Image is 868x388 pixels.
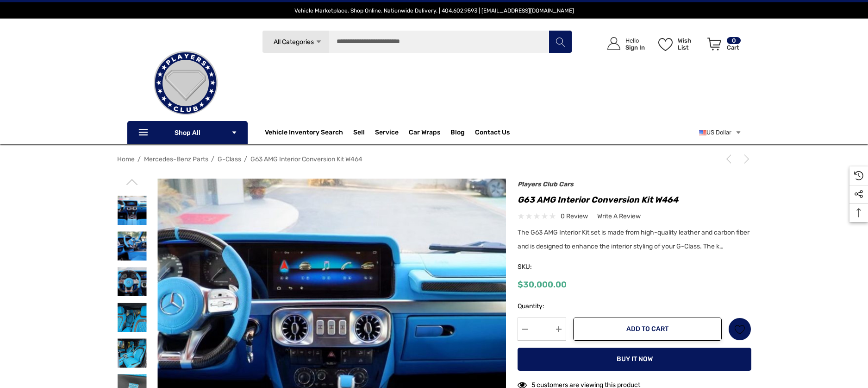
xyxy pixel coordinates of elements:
[118,338,147,368] img: Mercedes G Wagon Interior Kit
[597,210,641,222] a: Write a Review
[727,44,741,51] p: Cart
[265,128,343,139] a: Vehicle Inventory Search
[118,196,147,225] img: Mercedes G Wagon Interior Kit
[518,192,751,207] h1: G63 AMG Interior Conversion Kit W464
[597,212,641,221] span: Write a Review
[518,180,574,188] a: Players Club Cars
[250,155,362,163] a: G63 AMG Interior Conversion Kit W464
[654,28,703,60] a: Wish List Wish List
[728,318,751,341] a: Wish List
[738,154,751,164] a: Next
[518,229,749,250] span: The G63 AMG Interior Kit set is made from high-quality leather and carbon fiber and is designed t...
[144,155,208,163] a: Mercedes-Benz Parts
[518,348,751,371] button: Buy it now
[607,37,620,50] svg: Icon User Account
[273,38,313,46] span: All Categories
[375,128,399,139] a: Service
[118,231,147,261] img: Mercedes G Wagon Interior Kit
[231,129,237,136] svg: Icon Arrow Down
[597,28,649,60] a: Sign in
[518,301,566,312] label: Quantity:
[518,261,564,274] span: SKU:
[854,190,863,199] svg: Social Media
[724,154,737,164] a: Previous
[262,30,329,53] a: All Categories Icon Arrow Down Icon Arrow Up
[658,38,673,51] svg: Wish List
[707,38,721,51] svg: Review Your Cart
[703,28,742,64] a: Cart with 0 items
[126,176,137,188] svg: Go to slide 8 of 8
[561,210,588,222] span: 0 review
[218,155,241,163] a: G-Class
[409,128,440,139] span: Car Wraps
[625,44,645,51] p: Sign In
[727,37,741,44] p: 0
[118,267,147,296] img: Mercedes G Wagon Interior Kit
[734,324,745,335] svg: Wish List
[117,155,135,163] a: Home
[137,127,151,138] svg: Icon Line
[294,7,574,14] span: Vehicle Marketplace. Shop Online. Nationwide Delivery. | 404.602.9593 | [EMAIL_ADDRESS][DOMAIN_NAME]
[353,128,365,139] span: Sell
[849,208,868,217] svg: Top
[353,123,375,142] a: Sell
[139,37,232,129] img: Players Club | Cars For Sale
[518,280,567,290] span: $30,000.00
[475,128,510,139] a: Contact Us
[127,121,248,144] p: Shop All
[854,171,863,180] svg: Recently Viewed
[549,30,572,53] button: Search
[573,318,722,341] button: Add to Cart
[117,151,751,167] nav: Breadcrumb
[315,38,322,45] svg: Icon Arrow Down
[450,128,465,139] a: Blog
[625,37,645,44] p: Hello
[409,123,450,142] a: Car Wraps
[699,123,742,142] a: USD
[678,37,702,51] p: Wish List
[118,303,147,332] img: Mercedes G Wagon Interior Kit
